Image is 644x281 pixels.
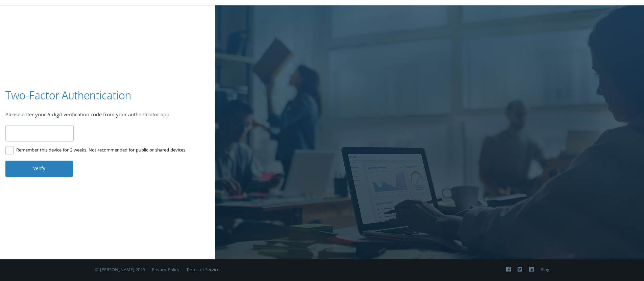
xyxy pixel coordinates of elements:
[5,161,73,177] button: Verify
[186,266,219,274] a: Terms of Service
[5,88,131,103] h3: Two-Factor Authentication
[152,266,180,274] a: Privacy Policy
[5,146,186,155] label: Remember this device for 2 weeks. Not recommended for public or shared devices.
[541,266,549,274] a: Blog
[95,266,145,274] span: © [PERSON_NAME] 2025
[5,111,209,120] div: Please enter your 6-digit verification code from your authenticator app.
